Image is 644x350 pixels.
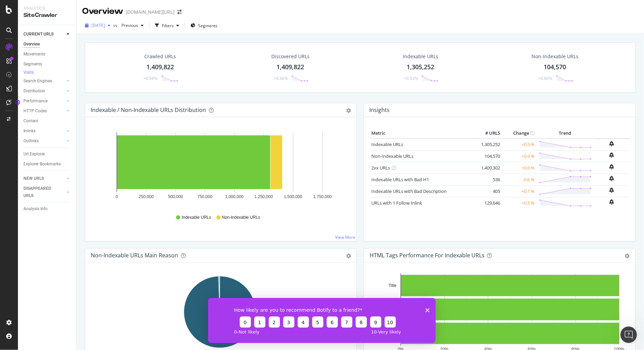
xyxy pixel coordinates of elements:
div: bell-plus [609,187,614,193]
a: 2xx URLs [371,165,390,171]
iframe: Enquête de Botify [208,298,436,343]
div: 104,570 [544,63,566,72]
div: +0.56% [144,75,158,81]
td: 405 [474,185,502,197]
td: 104,570 [474,150,502,162]
a: Inlinks [23,127,65,135]
a: DISAPPEARED URLS [23,185,65,199]
td: 129,646 [474,197,502,209]
div: bell-plus [609,164,614,169]
a: Outlinks [23,137,65,145]
text: 1,500,000 [284,194,303,199]
div: arrow-right-arrow-left [177,10,182,14]
a: CURRENT URLS [23,31,65,38]
text: 1,750,000 [313,194,332,199]
a: Indexable URLs with Bad H1 [371,176,429,183]
div: Outlinks [23,137,39,145]
div: Overview [82,6,123,17]
div: gear [625,254,630,258]
a: URLs with 1 Follow Inlink [371,200,422,206]
div: +0.86% [538,75,553,81]
td: 536 [474,174,502,185]
a: Analysis Info [23,205,71,213]
td: +0.9 % [502,150,536,162]
div: Explorer Bookmarks [23,161,61,168]
div: bell-plus [609,176,614,181]
div: Content [23,117,38,125]
span: Indexable URLs [182,215,211,220]
div: Performance [23,97,48,105]
div: HTTP Codes [23,107,47,115]
div: 1,305,252 [407,63,435,72]
svg: A chart. [91,128,348,208]
a: Movements [23,51,71,58]
div: Overview [23,41,40,48]
div: 1,409,822 [146,63,174,72]
button: Segments [188,20,220,31]
div: Indexable URLs [403,53,438,60]
div: [DOMAIN_NAME][URL] [126,9,175,16]
button: Filters [152,20,182,31]
div: Analysis Info [23,205,48,213]
td: 1,409,302 [474,162,502,174]
div: Visits [23,70,34,75]
text: Title [389,283,397,288]
div: HTML Tags Performance for Indexable URLs [370,252,485,259]
div: 1,409,822 [276,63,304,72]
td: -0.6 % [502,174,536,185]
a: Content [23,117,71,125]
a: NEW URLS [23,175,65,182]
div: Discovered URLs [271,53,310,60]
td: +0.5 % [502,138,536,151]
a: HTTP Codes [23,107,65,115]
text: 250,000 [139,194,154,199]
td: +0.7 % [502,185,536,197]
div: bell-plus [609,199,614,205]
th: # URLS [474,128,502,138]
a: Indexable URLs [371,141,403,147]
th: Trend [536,128,594,138]
button: Previous [119,20,146,31]
a: Url Explorer [23,151,71,158]
span: Segments [198,23,217,29]
div: Non-Indexable URLs Main Reason [91,252,178,259]
div: CURRENT URLS [23,31,53,38]
a: Indexable URLs with Bad Description [371,188,447,194]
div: Inlinks [23,127,36,135]
a: Visits [23,69,41,76]
iframe: Intercom live chat [621,327,637,343]
div: DISAPPEARED URLS [23,185,58,199]
a: Overview [23,41,71,48]
div: Search Engines [23,78,52,85]
th: Change [502,128,536,138]
div: Crawled URLs [144,53,176,60]
div: NEW URLS [23,175,44,182]
div: Filters [162,23,174,29]
div: bell-plus [609,141,614,146]
button: [DATE] [82,20,113,31]
div: Indexable / Non-Indexable URLs Distribution [91,106,206,113]
td: +0.5 % [502,197,536,209]
div: gear [346,254,351,258]
div: SiteCrawler [23,11,71,19]
div: Analytics [23,6,71,11]
a: Distribution [23,87,65,95]
span: Previous [119,22,138,28]
text: 750,000 [197,194,213,199]
text: 1,250,000 [255,194,273,199]
div: Movements [23,51,45,58]
a: Performance [23,97,65,105]
a: Segments [23,61,71,68]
